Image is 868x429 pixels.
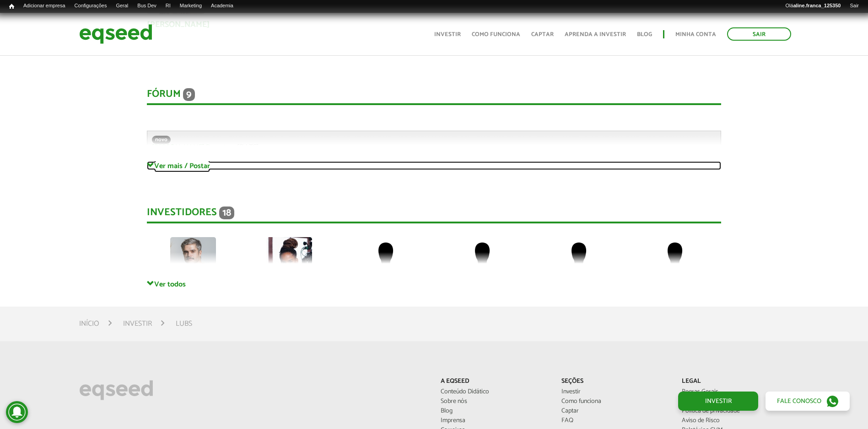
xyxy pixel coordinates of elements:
[147,88,721,105] div: Fórum
[170,237,216,283] img: picture-123564-1758224931.png
[79,320,99,328] a: Início
[175,2,206,10] a: Marketing
[441,418,547,424] a: Imprensa
[70,2,112,10] a: Configurações
[652,237,698,283] img: default-user.png
[19,2,70,10] a: Adicionar empresa
[161,2,175,10] a: RI
[441,389,547,395] a: Conteúdo Didático
[79,378,153,403] img: EqSeed Logo
[147,161,721,170] a: Ver mais / Postar
[133,2,161,10] a: Bus Dev
[459,237,505,283] img: default-user.png
[472,32,520,37] a: Como funciona
[5,2,19,11] a: Início
[637,32,652,37] a: Blog
[434,32,461,37] a: Investir
[727,27,791,41] a: Sair
[682,418,788,424] a: Aviso de Risco
[565,32,626,37] a: Aprenda a investir
[781,2,846,10] a: Oláaline.franca_125350
[183,88,195,101] span: 9
[556,237,602,283] img: default-user.png
[266,237,312,283] img: picture-90970-1668946421.jpg
[682,408,788,414] a: Política de privacidade
[441,398,547,405] a: Sobre nós
[682,378,788,386] p: Legal
[561,418,668,424] a: FAQ
[561,389,668,395] a: Investir
[845,2,863,10] a: Sair
[363,237,409,283] img: default-user.png
[219,207,234,219] span: 18
[111,2,133,10] a: Geral
[9,3,14,10] span: Início
[79,22,152,46] img: EqSeed
[147,280,721,288] a: Ver todos
[793,3,841,8] strong: aline.franca_125350
[675,32,716,37] a: Minha conta
[682,389,788,395] a: Regras Gerais
[206,2,238,10] a: Academia
[766,392,850,411] a: Fale conosco
[561,378,668,386] p: Seções
[561,408,668,414] a: Captar
[561,398,668,405] a: Como funciona
[678,392,758,411] a: Investir
[147,207,721,223] div: Investidores
[531,32,554,37] a: Captar
[123,320,152,328] a: Investir
[441,408,547,414] a: Blog
[176,318,192,330] li: Lubs
[441,378,547,386] p: A EqSeed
